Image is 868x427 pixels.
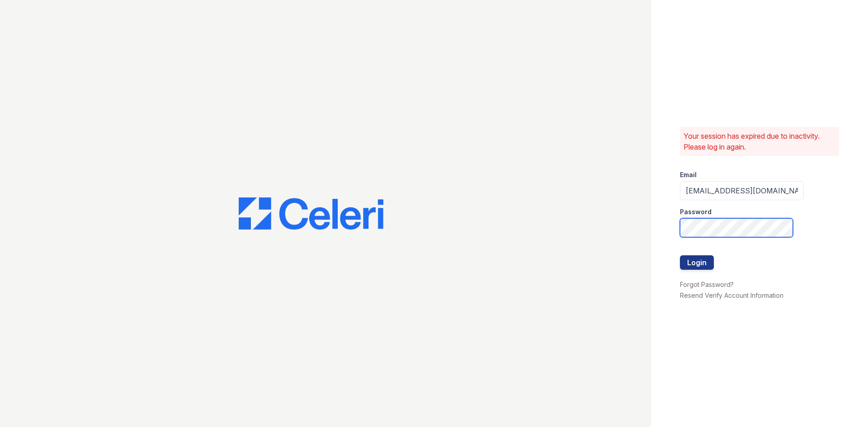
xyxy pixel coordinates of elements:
[680,281,734,288] a: Forgot Password?
[239,197,383,230] img: CE_Logo_Blue-a8612792a0a2168367f1c8372b55b34899dd931a85d93a1a3d3e32e68fde9ad4.png
[684,131,835,152] p: Your session has expired due to inactivity. Please log in again.
[680,170,697,179] label: Email
[680,291,783,299] a: Resend Verify Account Information
[680,255,714,270] button: Login
[680,207,712,216] label: Password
